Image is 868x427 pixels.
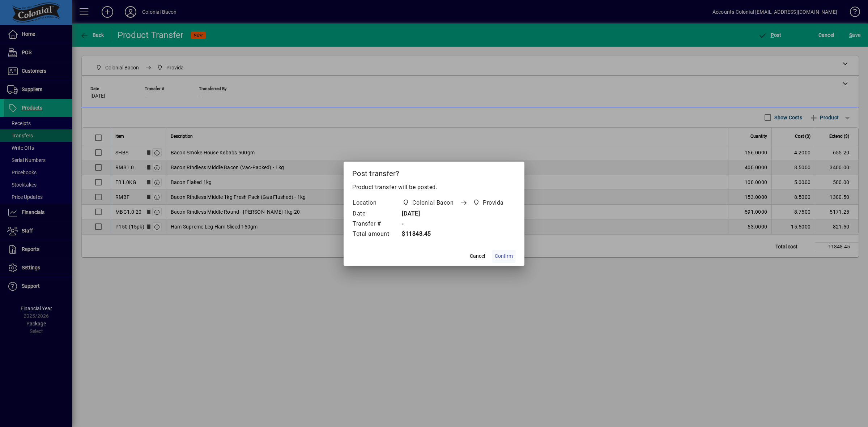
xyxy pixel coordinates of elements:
[396,209,518,219] td: [DATE]
[396,229,518,239] td: $11848.45
[352,197,396,209] td: Location
[495,252,513,260] span: Confirm
[352,209,396,219] td: Date
[470,252,485,260] span: Cancel
[492,250,516,263] button: Confirm
[344,162,524,183] h2: Post transfer?
[400,198,456,208] span: Colonial Bacon
[396,219,518,229] td: -
[352,183,516,192] p: Product transfer will be posted.
[352,229,396,239] td: Total amount
[466,250,489,263] button: Cancel
[352,219,396,229] td: Transfer #
[412,198,454,207] span: Colonial Bacon
[483,198,504,207] span: Provida
[471,198,507,208] span: Provida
